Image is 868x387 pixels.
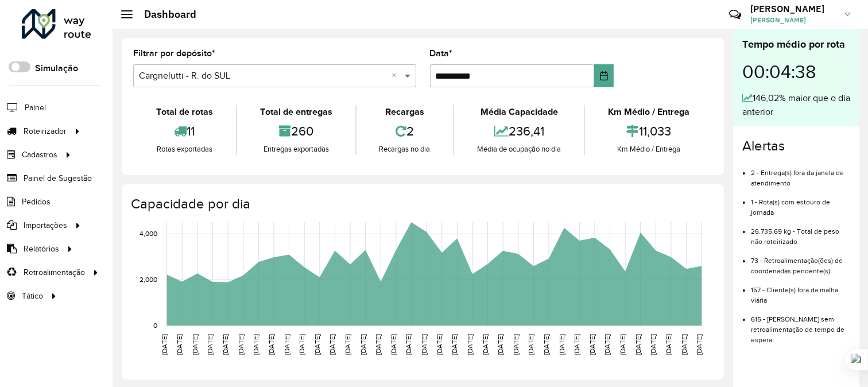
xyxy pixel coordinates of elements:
[24,266,85,278] span: Retroalimentação
[374,334,382,355] text: [DATE]
[588,119,710,144] div: 11,033
[252,334,259,355] text: [DATE]
[742,91,850,119] div: 146,02% maior que o dia anterior
[359,119,451,144] div: 2
[542,334,550,355] text: [DATE]
[466,334,474,355] text: [DATE]
[313,334,321,355] text: [DATE]
[298,334,305,355] text: [DATE]
[390,334,397,355] text: [DATE]
[359,105,451,119] div: Recargas
[665,334,672,355] text: [DATE]
[133,8,196,21] h2: Dashboard
[751,305,850,345] li: 615 - [PERSON_NAME] sem retroalimentação de tempo de espera
[24,243,59,255] span: Relatórios
[588,144,710,155] div: Km Médio / Entrega
[751,218,850,247] li: 26.735,69 kg - Total de peso não roteirizado
[649,334,657,355] text: [DATE]
[723,2,747,27] a: Contato Rápido
[558,334,565,355] text: [DATE]
[497,334,504,355] text: [DATE]
[750,15,836,25] span: [PERSON_NAME]
[392,69,402,83] span: Clear all
[457,119,581,144] div: 236,41
[283,334,290,355] text: [DATE]
[695,334,703,355] text: [DATE]
[24,172,92,184] span: Painel de Sugestão
[573,334,580,355] text: [DATE]
[153,322,157,329] text: 0
[24,219,67,231] span: Importações
[207,334,214,355] text: [DATE]
[751,247,850,276] li: 73 - Retroalimentação(ões) de coordenadas pendente(s)
[237,334,245,355] text: [DATE]
[191,334,199,355] text: [DATE]
[588,334,596,355] text: [DATE]
[751,188,850,218] li: 1 - Rota(s) com estouro de jornada
[176,334,183,355] text: [DATE]
[136,119,233,144] div: 11
[139,230,157,237] text: 4,000
[240,105,352,119] div: Total de entregas
[22,149,57,161] span: Cadastros
[742,52,850,91] div: 00:04:38
[430,47,453,60] label: Data
[24,125,67,137] span: Roteirizador
[136,144,233,155] div: Rotas exportadas
[131,196,712,212] h4: Capacidade por dia
[742,138,850,154] h4: Alertas
[436,334,443,355] text: [DATE]
[240,119,352,144] div: 260
[35,61,78,75] label: Simulação
[268,334,275,355] text: [DATE]
[139,276,157,283] text: 2,000
[482,334,489,355] text: [DATE]
[451,334,458,355] text: [DATE]
[344,334,351,355] text: [DATE]
[240,144,352,155] div: Entregas exportadas
[742,37,850,52] div: Tempo médio por rota
[751,276,850,305] li: 157 - Cliente(s) fora da malha viária
[512,334,520,355] text: [DATE]
[133,47,215,60] label: Filtrar por depósito
[25,102,46,114] span: Painel
[457,105,581,119] div: Média Capacidade
[528,334,535,355] text: [DATE]
[750,3,836,14] h3: [PERSON_NAME]
[751,159,850,188] li: 2 - Entrega(s) fora da janela de atendimento
[588,105,710,119] div: Km Médio / Entrega
[328,334,336,355] text: [DATE]
[420,334,428,355] text: [DATE]
[359,144,451,155] div: Recargas no dia
[604,334,611,355] text: [DATE]
[405,334,413,355] text: [DATE]
[359,334,367,355] text: [DATE]
[222,334,229,355] text: [DATE]
[594,64,614,87] button: Choose Date
[619,334,626,355] text: [DATE]
[457,144,581,155] div: Média de ocupação no dia
[634,334,642,355] text: [DATE]
[680,334,688,355] text: [DATE]
[22,290,43,302] span: Tático
[22,196,51,208] span: Pedidos
[136,105,233,119] div: Total de rotas
[161,334,168,355] text: [DATE]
